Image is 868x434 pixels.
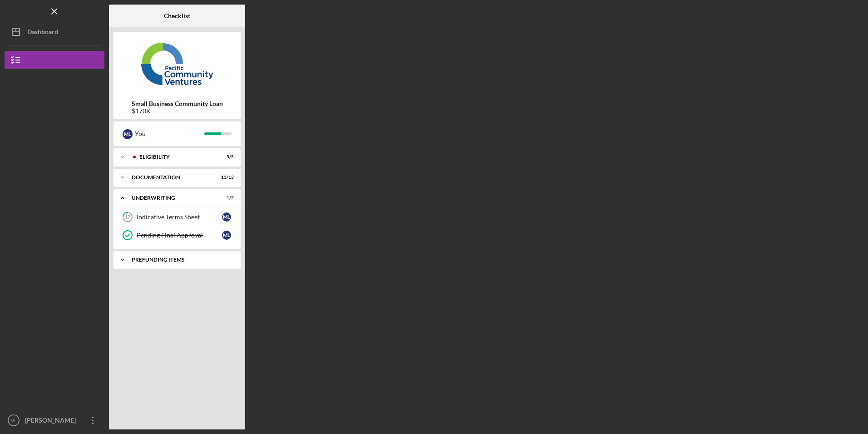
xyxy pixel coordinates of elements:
text: ML [10,418,17,423]
div: Indicative Terms Sheet [137,213,222,221]
b: Checklist [164,12,190,20]
b: Small Business Community Loan [132,100,223,107]
div: Documentation [132,175,211,180]
div: $170K [132,107,223,115]
div: Underwriting [132,195,211,201]
div: M L [123,129,133,139]
div: M L [222,212,231,222]
div: 13 / 13 [217,175,234,180]
div: 1 / 2 [217,195,234,201]
div: [PERSON_NAME] [23,411,82,432]
div: You [135,126,204,141]
button: ML[PERSON_NAME] [5,411,104,429]
div: Prefunding Items [132,257,229,262]
div: M L [222,231,231,240]
div: Dashboard [27,23,58,43]
div: 5 / 5 [217,154,234,160]
tspan: 17 [125,214,131,220]
img: Product logo [113,36,241,91]
div: Eligibility [139,154,211,160]
button: Dashboard [5,23,104,41]
a: 17Indicative Terms SheetML [118,208,236,226]
a: Pending Final ApprovalML [118,226,236,244]
div: Pending Final Approval [137,232,222,239]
